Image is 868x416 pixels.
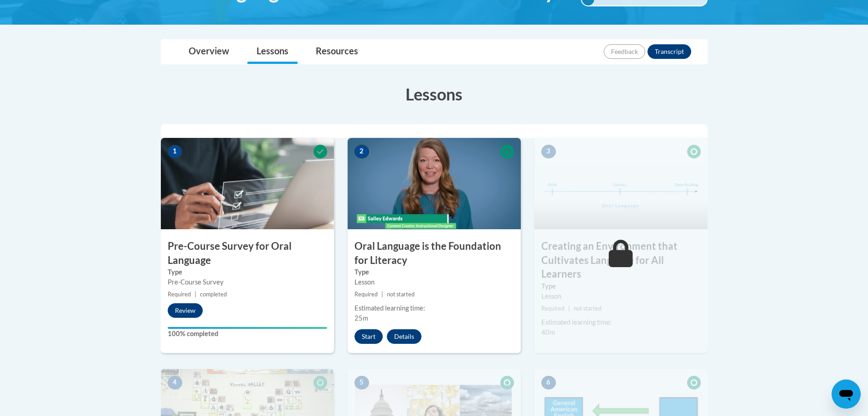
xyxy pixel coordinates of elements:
[534,239,708,281] h3: Creating an Environment that Cultivates Language for All Learners
[541,145,556,158] span: 3
[354,291,378,298] span: Required
[574,305,601,312] span: not started
[541,376,556,390] span: 6
[247,40,298,64] a: Lessons
[647,44,691,59] button: Transcript
[568,305,570,312] span: |
[541,305,565,312] span: Required
[168,145,182,158] span: 1
[354,303,514,313] div: Estimated learning time:
[168,303,203,318] button: Review
[534,138,708,229] img: Course Image
[161,83,708,105] h3: Lessons
[604,44,645,59] button: Feedback
[168,267,327,277] label: Type
[541,291,701,301] div: Lesson
[307,40,367,64] a: Resources
[387,291,415,298] span: not started
[354,145,369,158] span: 2
[354,329,383,344] button: Start
[168,329,327,339] label: 100% completed
[354,314,368,322] span: 25m
[348,239,521,268] h3: Oral Language is the Foundation for Literacy
[381,291,383,298] span: |
[348,138,521,229] img: Course Image
[161,239,334,268] h3: Pre-Course Survey for Oral Language
[168,327,327,329] div: Your progress
[168,291,191,298] span: Required
[200,291,227,298] span: completed
[168,376,182,390] span: 4
[180,40,238,64] a: Overview
[387,329,421,344] button: Details
[541,281,701,291] label: Type
[161,138,334,229] img: Course Image
[195,291,196,298] span: |
[541,317,701,327] div: Estimated learning time:
[354,277,514,287] div: Lesson
[541,328,555,336] span: 40m
[168,277,327,287] div: Pre-Course Survey
[354,267,514,277] label: Type
[832,379,861,409] iframe: Button to launch messaging window
[354,376,369,390] span: 5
